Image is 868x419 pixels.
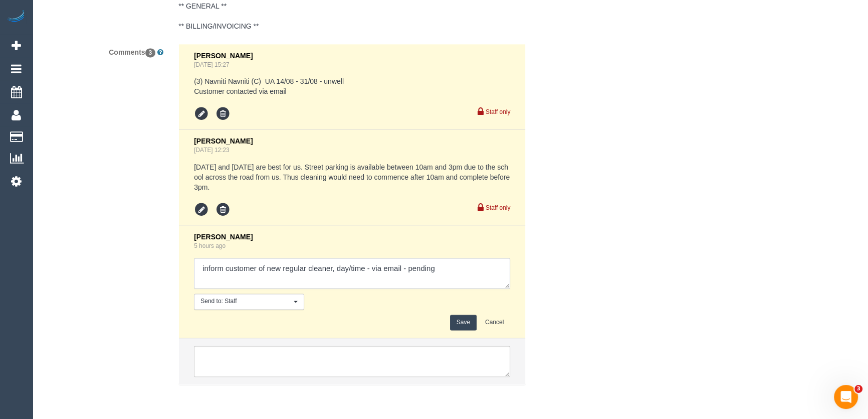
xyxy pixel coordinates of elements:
a: [DATE] 12:23 [194,147,230,154]
span: Send to: Staff [200,297,291,306]
span: [PERSON_NAME] [194,52,253,60]
a: 5 hours ago [194,242,226,249]
span: 3 [145,48,156,57]
pre: [DATE] and [DATE] are best for us. Street parking is available between 10am and 3pm due to the sc... [194,162,510,192]
button: Send to: Staff [194,294,304,309]
iframe: Intercom live chat [834,385,858,409]
pre: (3) Navniti Navniti (C) UA 14/08 - 31/08 - unwell Customer contacted via email [194,76,510,96]
small: Staff only [486,108,510,115]
label: Comments [35,44,171,57]
span: [PERSON_NAME] [194,233,253,241]
span: [PERSON_NAME] [194,137,253,145]
span: 3 [854,385,862,393]
small: Staff only [486,204,510,211]
a: [DATE] 15:27 [194,61,230,68]
img: Automaid Logo [6,10,26,24]
button: Cancel [479,315,510,330]
button: Save [450,315,477,330]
